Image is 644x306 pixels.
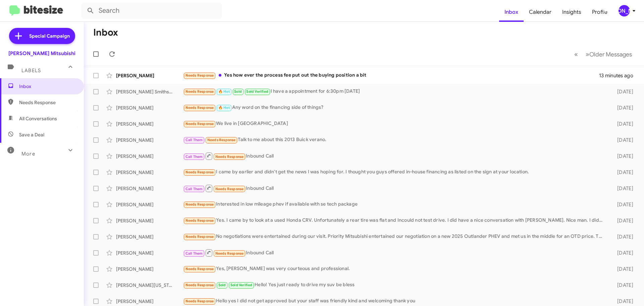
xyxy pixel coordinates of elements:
div: [DATE] [606,298,639,305]
div: [DATE] [606,88,639,95]
button: Previous [570,47,582,61]
span: Older Messages [589,51,632,58]
div: [DATE] [606,121,639,127]
span: » [586,50,589,58]
div: [DATE] [606,282,639,289]
div: Inbound Call [183,249,606,257]
div: [PERSON_NAME] [116,153,183,160]
span: Needs Response [185,105,214,110]
div: [DATE] [606,233,639,240]
span: Save a Deal [19,131,44,138]
div: [DATE] [606,266,639,272]
span: Sold Verified [230,283,253,287]
input: Search [81,3,222,19]
span: Needs Response [185,89,214,94]
span: Sold [234,89,242,94]
a: Inbox [499,2,524,22]
div: Interested in low mileage phev if available with se tech package [183,201,606,208]
span: Labels [21,68,41,74]
div: I came by earlier and didn't get the news I was hoping for. I thought you guys offered in-house f... [183,168,606,176]
div: Yes. I came by to look at a used Honda CRV. Unfortunately a rear tire was flat and Incould not te... [183,217,606,224]
span: Needs Response [185,202,214,207]
div: [PERSON_NAME] [116,298,183,305]
div: [DATE] [606,201,639,208]
span: Needs Response [185,122,214,126]
div: [PERSON_NAME] [116,233,183,240]
span: Needs Response [185,299,214,303]
div: Hello yes I did not get approved but your staff was friendly kind and welcoming thank you [183,297,606,305]
span: Sold Verified [246,89,268,94]
span: 🔥 Hot [218,89,230,94]
div: [PERSON_NAME] [116,72,183,79]
div: Talk to me about this 2013 Buick verano. [183,136,606,144]
div: I have a appointment for 6:30pm [DATE] [183,88,606,95]
div: [DATE] [606,169,639,176]
span: Call Them [185,155,203,159]
div: [PERSON_NAME] Mitsubishi [8,50,75,57]
span: Sold [218,283,226,287]
div: [PERSON_NAME] [619,5,630,16]
div: [PERSON_NAME] Smithsonian [116,88,183,95]
div: [PERSON_NAME] [116,266,183,272]
span: Call Them [185,138,203,142]
nav: Page navigation example [571,47,636,61]
div: [PERSON_NAME] [116,169,183,176]
h1: Inbox [93,27,118,38]
span: 🔥 Hot [218,105,230,110]
span: Call Them [185,251,203,256]
div: [PERSON_NAME] [116,137,183,143]
div: Hello! Yes just ready to drive my suv be bless [183,281,606,289]
span: Needs Response [215,155,244,159]
div: [DATE] [606,137,639,143]
span: Needs Response [185,267,214,271]
div: [PERSON_NAME] [116,185,183,192]
div: [PERSON_NAME] [116,217,183,224]
a: Insights [557,2,587,22]
div: [PERSON_NAME] [116,121,183,127]
span: Inbox [19,83,76,90]
div: Yes how ever the process fee put out the buying position a bit [183,72,599,79]
div: [DATE] [606,185,639,192]
div: [DATE] [606,217,639,224]
div: 13 minutes ago [599,72,639,79]
span: Needs Response [185,73,214,78]
a: Profile [587,2,613,22]
div: [PERSON_NAME] [116,250,183,256]
button: Next [582,47,636,61]
div: [PERSON_NAME] [116,201,183,208]
span: « [574,50,578,58]
div: We live in [GEOGRAPHIC_DATA] [183,120,606,128]
div: [DATE] [606,153,639,160]
span: More [21,151,35,157]
span: Needs Response [185,170,214,174]
span: All Conversations [19,115,57,122]
div: [PERSON_NAME][US_STATE] [116,282,183,289]
a: Special Campaign [9,28,75,44]
a: Calendar [524,2,557,22]
div: [PERSON_NAME] [116,104,183,111]
span: Needs Response [19,99,76,106]
div: [DATE] [606,104,639,111]
span: Needs Response [185,218,214,223]
span: Needs Response [185,283,214,287]
span: Needs Response [207,138,236,142]
div: Inbound Call [183,184,606,192]
div: [DATE] [606,250,639,256]
div: Inbound Call [183,152,606,160]
span: Needs Response [215,187,244,191]
span: Needs Response [215,251,244,256]
span: Needs Response [185,234,214,239]
div: Any word on the financing side of things? [183,104,606,112]
div: Yes, [PERSON_NAME] was very courteous and professional. [183,265,606,273]
span: Call Them [185,187,203,191]
button: [PERSON_NAME] [613,5,637,16]
div: No negotiations were entertained during our visit. Priority Mitsubishi entertained our negotiatio... [183,233,606,241]
span: Special Campaign [29,33,70,39]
